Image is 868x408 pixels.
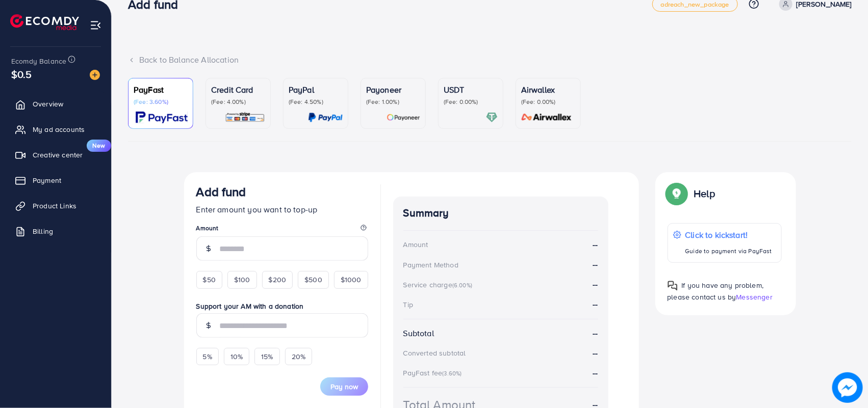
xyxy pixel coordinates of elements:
strong: -- [593,347,598,359]
div: Amount [403,239,428,250]
small: (6.00%) [452,281,472,289]
legend: Amount [196,224,368,236]
a: Product Links [8,196,104,216]
strong: -- [593,279,598,290]
img: card [518,112,575,123]
a: My ad accounts [8,119,104,140]
img: card [486,112,498,123]
strong: -- [593,239,598,251]
p: (Fee: 4.00%) [211,98,265,106]
a: Creative centerNew [8,145,104,165]
span: $1000 [341,275,362,285]
img: card [136,112,188,123]
span: Product Links [33,201,76,211]
span: Ecomdy Balance [11,56,66,66]
p: Credit Card [211,84,265,96]
span: Overview [33,99,63,109]
span: 5% [203,351,212,362]
span: Pay now [330,382,358,392]
span: $100 [234,275,250,285]
strong: -- [593,298,598,310]
span: If you have any problem, please contact us by [668,280,764,302]
span: New [87,140,111,152]
p: PayFast [134,84,188,96]
label: Support your AM with a donation [196,301,368,311]
span: $50 [203,275,216,285]
img: Popup guide [668,281,678,291]
img: image [90,70,100,80]
p: (Fee: 3.60%) [134,98,188,106]
span: $0.5 [11,67,32,81]
p: Airwallex [521,84,575,96]
p: USDT [444,84,498,96]
div: Service charge [403,280,475,290]
span: $500 [304,275,322,285]
p: Payoneer [366,84,420,96]
p: (Fee: 1.00%) [366,98,420,106]
span: 15% [261,351,273,362]
a: Payment [8,170,104,191]
p: (Fee: 0.00%) [444,98,498,106]
span: Creative center [33,150,83,160]
span: Payment [33,175,61,185]
div: Back to Balance Allocation [128,54,852,66]
img: card [308,112,343,123]
strong: -- [593,328,598,339]
img: card [387,112,420,123]
img: logo [10,14,79,30]
div: Converted subtotal [403,348,466,358]
img: card [225,112,265,123]
p: Help [694,187,716,200]
div: PayFast fee [403,368,465,378]
p: Enter amount you want to top-up [196,203,368,215]
span: My ad accounts [33,124,85,134]
p: Guide to payment via PayFast [685,245,772,257]
img: menu [90,19,101,31]
h4: Summary [403,207,598,220]
img: Popup guide [668,184,686,203]
small: (3.60%) [442,369,462,377]
h3: Add fund [196,184,246,199]
strong: -- [593,259,598,270]
p: Click to kickstart! [685,229,772,241]
a: Billing [8,221,104,241]
span: Messenger [736,292,773,302]
p: PayPal [289,84,343,96]
p: (Fee: 4.50%) [289,98,343,106]
a: Overview [8,94,104,114]
span: Billing [33,226,53,236]
span: 10% [231,351,243,362]
div: Subtotal [403,328,434,339]
strong: -- [593,367,598,378]
span: 20% [292,351,305,362]
div: Payment Method [403,260,458,270]
div: Tip [403,300,413,310]
button: Pay now [320,377,368,396]
span: adreach_new_package [661,1,729,8]
img: image [832,372,863,403]
p: (Fee: 0.00%) [521,98,575,106]
span: $200 [269,275,287,285]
